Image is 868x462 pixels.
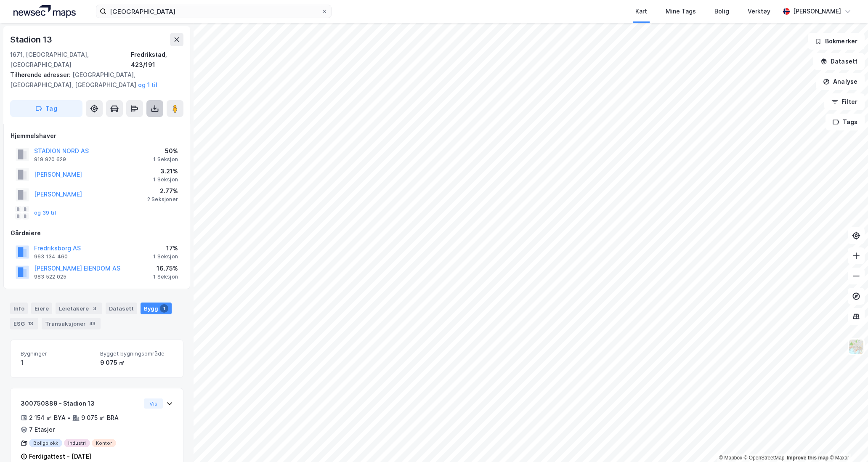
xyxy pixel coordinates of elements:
[153,166,178,176] div: 3.21%
[808,33,865,50] button: Bokmerker
[81,413,119,423] div: 9 075 ㎡ BRA
[160,304,168,313] div: 1
[10,50,131,70] div: 1671, [GEOGRAPHIC_DATA], [GEOGRAPHIC_DATA]
[141,303,172,314] div: Bygg
[106,5,321,18] input: Søk på adresse, matrikkel, gårdeiere, leietakere eller personer
[147,186,178,196] div: 2.77%
[153,146,178,156] div: 50%
[100,350,173,357] span: Bygget bygningsområde
[826,114,865,130] button: Tags
[100,358,173,368] div: 9 075 ㎡
[719,455,742,461] a: Mapbox
[67,414,71,421] div: •
[10,318,38,329] div: ESG
[787,455,828,461] a: Improve this map
[147,196,178,203] div: 2 Seksjoner
[10,100,82,117] button: Tag
[106,303,137,314] div: Datasett
[153,243,178,253] div: 17%
[793,6,841,16] div: [PERSON_NAME]
[744,455,785,461] a: OpenStreetMap
[826,422,868,462] iframe: Chat Widget
[10,303,28,314] div: Info
[34,156,66,163] div: 919 920 629
[153,273,178,280] div: 1 Seksjon
[21,398,141,409] div: 300750889 - Stadion 13
[11,131,183,141] div: Hjemmelshaver
[153,156,178,163] div: 1 Seksjon
[848,339,864,355] img: Z
[29,451,91,462] div: Ferdigattest - [DATE]
[666,6,696,16] div: Mine Tags
[21,350,93,357] span: Bygninger
[34,253,68,260] div: 963 134 460
[824,93,865,110] button: Filter
[11,228,183,238] div: Gårdeiere
[714,6,729,16] div: Bolig
[34,273,66,280] div: 983 522 025
[90,304,99,313] div: 3
[10,33,54,46] div: Stadion 13
[13,5,76,18] img: logo.a4113a55bc3d86da70a041830d287a7e.svg
[813,53,865,70] button: Datasett
[21,358,93,368] div: 1
[131,50,183,70] div: Fredrikstad, 423/191
[31,303,52,314] div: Eiere
[635,6,647,16] div: Kart
[42,318,101,329] div: Transaksjoner
[10,71,72,78] span: Tilhørende adresser:
[144,398,163,409] button: Vis
[153,253,178,260] div: 1 Seksjon
[153,176,178,183] div: 1 Seksjon
[29,425,55,435] div: 7 Etasjer
[27,319,35,328] div: 13
[88,319,97,328] div: 43
[816,73,865,90] button: Analyse
[748,6,770,16] div: Verktøy
[10,70,177,90] div: [GEOGRAPHIC_DATA], [GEOGRAPHIC_DATA], [GEOGRAPHIC_DATA]
[56,303,102,314] div: Leietakere
[29,413,66,423] div: 2 154 ㎡ BYA
[153,263,178,273] div: 16.75%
